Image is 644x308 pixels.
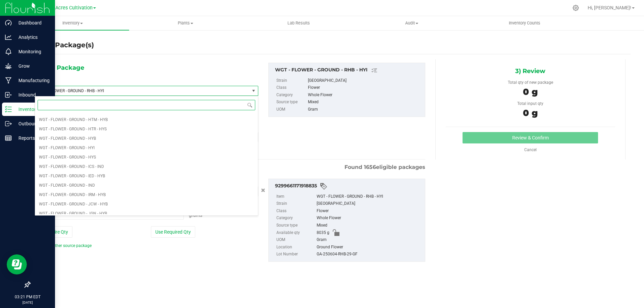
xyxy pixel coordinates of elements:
p: Reports [12,134,52,142]
span: Green Acres Cultivation [41,5,93,11]
inline-svg: Outbound [5,120,12,127]
label: Category [276,214,315,222]
label: Category [276,91,307,99]
div: Gram [317,236,422,244]
p: Grow [12,62,52,70]
label: UOM [276,106,307,113]
span: Inventory [16,20,129,26]
inline-svg: Inbound [5,91,12,98]
inline-svg: Reports [5,135,12,141]
label: Available qty [276,229,315,237]
div: [GEOGRAPHIC_DATA] [308,77,421,84]
p: Manufacturing [12,76,52,84]
p: Analytics [12,33,52,41]
a: Add another source package [35,243,92,248]
inline-svg: Manufacturing [5,77,12,84]
label: Location [276,244,315,251]
label: Source type [276,222,315,229]
button: Use Required Qty [151,226,195,238]
span: Hi, [PERSON_NAME]! [588,5,631,10]
label: Lot Number [276,251,315,258]
label: Source type [276,99,307,106]
span: 1) New Package [35,63,84,73]
inline-svg: Dashboard [5,19,12,26]
span: Total input qty [517,101,543,106]
p: Inbound [12,91,52,99]
h4: Create Package(s) [30,40,94,50]
div: [GEOGRAPHIC_DATA] [317,200,422,207]
label: UOM [276,236,315,244]
div: Whole Flower [308,91,421,99]
a: Inventory Counts [468,16,581,30]
div: Manage settings [572,5,580,11]
p: Dashboard [12,19,52,27]
div: Gram [308,106,421,113]
div: Ground Flower [317,244,422,251]
span: 0 g [523,108,538,118]
span: 1656 [364,164,376,170]
span: Lab Results [278,20,319,26]
span: Inventory Counts [500,20,549,26]
span: Audit [356,20,468,26]
a: Plants [129,16,242,30]
div: Flower [308,84,421,91]
a: Lab Results [242,16,355,30]
inline-svg: Grow [5,63,12,69]
p: 03:21 PM EDT [3,294,52,300]
a: Audit [355,16,468,30]
a: Cancel [524,147,537,152]
inline-svg: Analytics [5,34,12,41]
label: Strain [276,200,315,207]
label: Class [276,207,315,215]
span: 0 g [523,86,538,97]
div: 9299661171918835 [275,182,422,190]
a: Inventory [16,16,129,30]
label: Strain [276,77,307,84]
inline-svg: Inventory [5,106,12,113]
button: Cancel button [259,186,267,195]
div: Mixed [317,222,422,229]
label: Class [276,84,307,91]
span: Found eligible packages [344,163,425,171]
div: GA-250604-RHB-29-GF [317,251,422,258]
div: Flower [317,207,422,215]
span: Total qty of new package [508,80,553,85]
span: Plants [129,20,242,26]
span: 8035 g [317,229,329,237]
div: WGT - FLOWER - GROUND - RHB - HYI [317,193,422,200]
inline-svg: Monitoring [5,48,12,55]
button: Review & Confirm [463,132,598,143]
p: Inventory [12,105,52,113]
p: Outbound [12,120,52,128]
span: select [250,86,258,96]
span: WGT - FLOWER - GROUND - RHB - HYI [38,88,238,93]
span: Grams [189,212,202,218]
div: Mixed [308,99,421,106]
div: WGT - FLOWER - GROUND - RHB - HYI [275,66,422,74]
span: 3) Review [515,66,545,76]
iframe: Resource center [7,254,27,274]
div: Whole Flower [317,214,422,222]
label: Item [276,193,315,200]
p: Monitoring [12,48,52,56]
p: [DATE] [3,300,52,305]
